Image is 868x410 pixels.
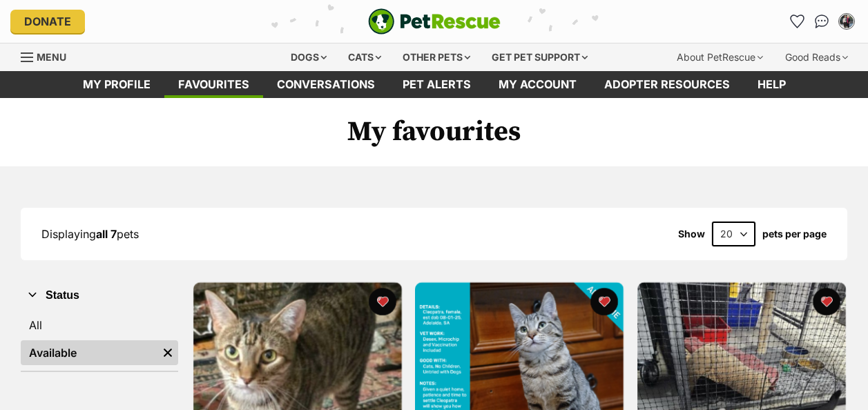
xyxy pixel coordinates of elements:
a: conversations [263,71,389,98]
button: favourite [369,288,396,315]
a: Donate [10,10,85,33]
ul: Account quick links [786,10,858,32]
img: Vicki Campbell profile pic [840,14,853,28]
div: Cats [338,43,391,71]
a: Favourites [786,10,808,32]
div: Dogs [281,43,336,71]
a: My profile [69,71,164,98]
label: pets per page [762,228,827,240]
a: Available [21,340,157,365]
a: Adopter resources [590,71,744,98]
span: Show [678,228,705,240]
button: favourite [813,288,840,315]
a: My account [485,71,590,98]
div: About PetRescue [667,43,773,71]
a: Pet alerts [389,71,485,98]
div: Other pets [393,43,480,71]
div: Get pet support [482,43,597,71]
img: chat-41dd97257d64d25036548639549fe6c8038ab92f7586957e7f3b1b290dea8141.svg [815,14,829,28]
span: Displaying pets [41,227,139,241]
a: Help [744,71,800,98]
a: PetRescue [368,8,501,35]
strong: all 7 [96,227,117,241]
button: My account [836,10,858,32]
a: Menu [21,43,76,68]
img: logo-e224e6f780fb5917bec1dbf3a21bbac754714ae5b6737aabdf751b685950b380.svg [368,8,501,35]
span: Menu [37,51,66,63]
div: Good Reads [775,43,858,71]
a: Remove filter [157,340,178,365]
button: Status [21,286,178,304]
button: favourite [591,288,619,315]
div: Status [21,310,178,371]
a: Conversations [811,10,833,32]
a: All [21,313,178,338]
a: Favourites [164,71,263,98]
